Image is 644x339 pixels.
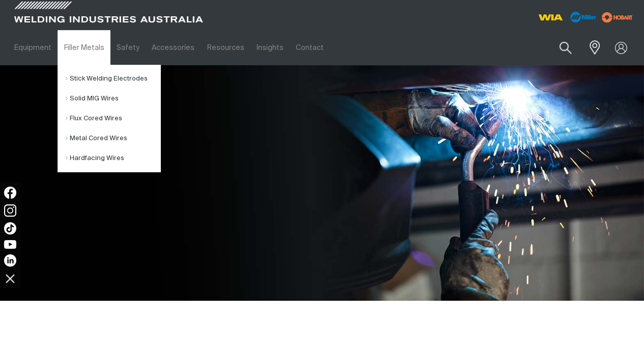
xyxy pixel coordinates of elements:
img: YouTube [4,240,16,249]
nav: Main [8,30,479,65]
a: Filler Metals [58,30,110,65]
button: Search products [548,36,583,60]
a: Flux Cored Wires [66,109,160,128]
img: TikTok [4,222,16,234]
input: Product name or item number... [536,36,583,60]
img: LinkedIn [4,254,16,267]
a: Resources [201,30,250,65]
a: Contact [290,30,330,65]
ul: Filler Metals Submenu [58,65,161,172]
a: Stick Welding Electrodes [66,69,160,89]
a: Hardfacing Wires [66,148,160,168]
img: Instagram [4,204,16,217]
img: hide socials [2,270,19,287]
a: Accessories [146,30,201,65]
a: Equipment [8,30,58,65]
img: miller [599,10,636,25]
a: Solid MIG Wires [66,89,160,109]
a: Metal Cored Wires [66,128,160,148]
img: Facebook [4,187,16,199]
a: Insights [250,30,290,65]
a: Safety [110,30,146,65]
